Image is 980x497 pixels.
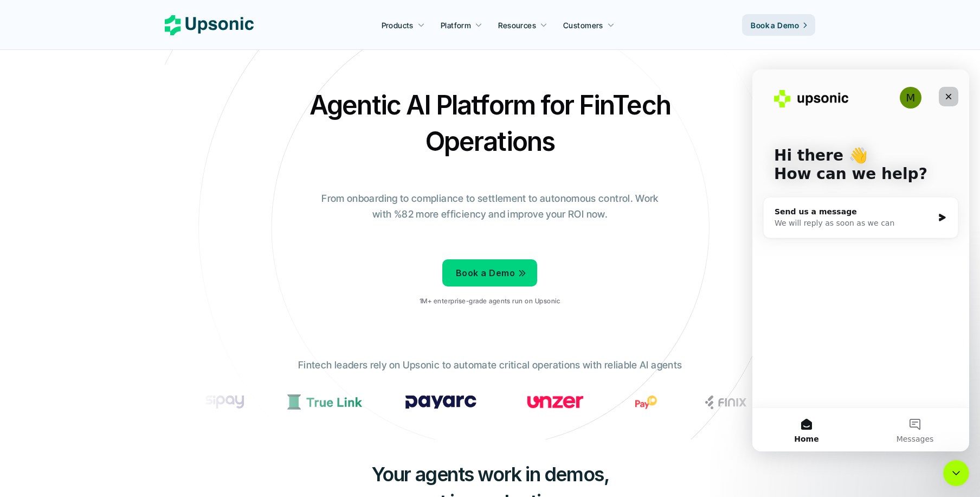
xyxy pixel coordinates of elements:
[298,358,682,373] p: Fintech leaders rely on Upsonic to automate critical operations with reliable AI agents
[300,87,680,160] h2: Agentic AI Platform for FinTech Operations
[314,191,666,222] p: From onboarding to compliance to settlement to autonomous control. Work with %82 more efficiency ...
[375,15,431,35] a: Products
[456,265,515,281] p: Book a Demo
[371,462,609,486] span: Your agents work in demos,
[442,259,537,286] a: Book a Demo
[751,20,799,31] p: Book a Demo
[752,69,969,451] iframe: Intercom live chat
[943,460,969,486] iframe: Intercom live chat
[498,20,536,31] p: Resources
[382,20,414,31] p: Products
[563,20,603,31] p: Customers
[742,14,815,36] a: Book a Demo
[420,297,560,305] p: 1M+ enterprise-grade agents run on Upsonic
[441,20,471,31] p: Platform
